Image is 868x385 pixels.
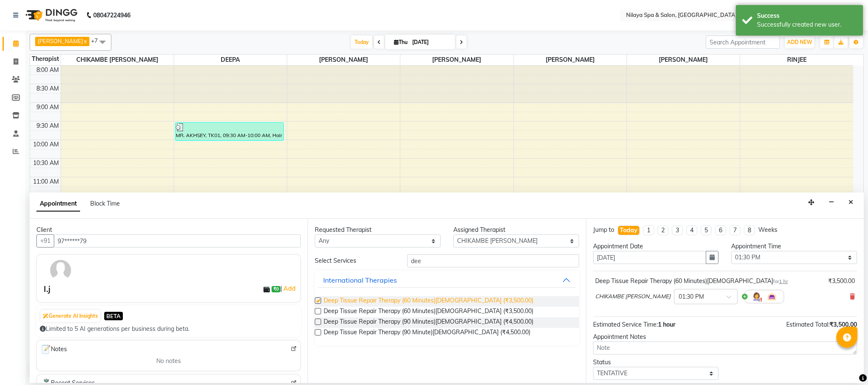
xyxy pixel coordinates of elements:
input: 2025-09-04 [410,36,452,49]
div: Today [620,226,638,235]
li: 6 [715,225,726,235]
div: Jump to [593,225,614,234]
div: International Therapies [323,275,397,285]
div: Appointment Date [593,242,719,251]
span: ₹3,500.00 [829,321,857,328]
span: [PERSON_NAME] [514,55,627,65]
li: 7 [729,225,740,235]
span: Today [351,36,372,49]
span: +7 [91,37,104,44]
span: [PERSON_NAME] [287,55,400,65]
div: I.j [44,283,50,295]
div: Success [757,11,857,20]
span: Deep Tissue Repair Therapy (90 Minutes)[DEMOGRAPHIC_DATA] (₹4,500.00) [324,317,533,328]
span: ₹0 [272,286,280,293]
a: Add [282,283,297,294]
li: 5 [701,225,712,235]
span: CHIKAMBE [PERSON_NAME] [595,292,671,301]
button: International Therapies [318,272,575,288]
input: yyyy-mm-dd [593,251,707,264]
div: 9:30 AM [35,121,61,130]
div: MR. AKHSEY, TK01, 09:30 AM-10:00 AM, Hair (For Him) - Hair Wash With Shampoo and Styling [175,123,284,140]
span: Notes [40,344,67,355]
span: DEEPA [174,55,287,65]
span: Deep Tissue Repair Therapy (90 Minute)[DEMOGRAPHIC_DATA] (₹4,500.00) [324,328,530,338]
li: 8 [744,225,755,235]
div: Successfully created new user. [757,20,857,29]
span: 1 hour [658,321,675,328]
span: No notes [156,357,181,366]
div: Appointment Time [731,242,857,251]
div: 10:30 AM [31,159,61,168]
span: [PERSON_NAME] [627,55,740,65]
img: Hairdresser.png [752,291,762,302]
span: Thu [392,39,410,45]
div: Weeks [758,225,777,234]
span: Deep Tissue Repair Therapy (60 Minutes)[DEMOGRAPHIC_DATA] (₹3,500.00) [324,296,533,307]
div: Assigned Therapist [453,225,579,234]
img: avatar [48,258,73,283]
div: Requested Therapist [315,225,441,234]
span: | [280,283,297,294]
button: ADD NEW [785,36,814,48]
div: Therapist [30,55,61,63]
div: Deep Tissue Repair Therapy (60 Minutes)[DEMOGRAPHIC_DATA] [595,277,788,286]
input: Search Appointment [706,36,780,49]
div: ₹3,500.00 [828,277,855,286]
div: Select Services [308,256,401,265]
a: x [83,38,87,44]
div: 8:30 AM [35,84,61,93]
span: [PERSON_NAME] [400,55,513,65]
div: 9:00 AM [35,103,61,112]
img: Interior.png [767,291,777,302]
li: 2 [657,225,668,235]
div: Appointment Notes [593,333,857,341]
div: 10:00 AM [31,140,61,149]
img: logo [22,3,80,27]
span: CHIKAMBE [PERSON_NAME] [61,55,174,65]
li: 3 [672,225,683,235]
li: 1 [643,225,654,235]
div: Status [593,358,719,367]
span: Block Time [90,200,120,207]
div: 8:00 AM [35,66,61,74]
button: Close [845,196,857,209]
input: Search by service name [407,254,579,267]
span: Appointment [36,196,80,212]
span: Estimated Service Time: [593,321,658,328]
div: 11:00 AM [31,177,61,186]
button: Generate AI Insights [41,310,100,322]
li: 4 [686,225,697,235]
span: BETA [104,312,123,320]
button: +91 [36,234,54,247]
span: RINJEE [740,55,853,65]
div: Client [36,225,301,234]
span: [PERSON_NAME] [38,38,83,44]
span: Estimated Total: [786,321,829,328]
span: ADD NEW [787,39,812,45]
input: Search by Name/Mobile/Email/Code [54,234,301,247]
div: Limited to 5 AI generations per business during beta. [40,324,297,333]
span: 1 hr [779,278,788,284]
span: Deep Tissue Repair Therapy (60 Minutes)[DEMOGRAPHIC_DATA] (₹3,500.00) [324,307,533,317]
small: for [773,278,788,284]
b: 08047224946 [93,3,130,27]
